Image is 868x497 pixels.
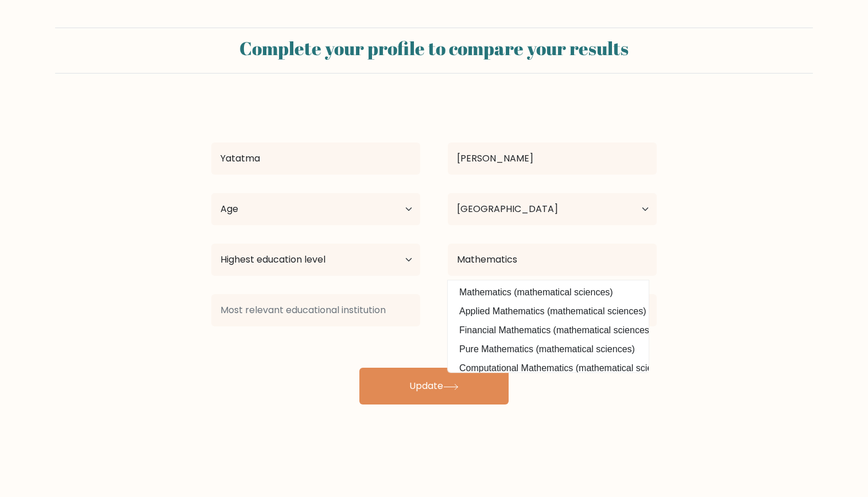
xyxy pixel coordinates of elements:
[211,294,420,326] input: Most relevant educational institution
[62,37,806,59] h2: Complete your profile to compare your results
[451,340,646,359] option: Pure Mathematics (mathematical sciences)
[451,302,646,321] option: Applied Mathematics (mathematical sciences)
[359,368,509,404] button: Update
[448,244,657,276] input: What did you study?
[451,321,646,340] option: Financial Mathematics (mathematical sciences)
[448,142,657,175] input: Last name
[211,142,420,175] input: First name
[451,283,646,302] option: Mathematics (mathematical sciences)
[451,359,646,377] option: Computational Mathematics (mathematical sciences)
